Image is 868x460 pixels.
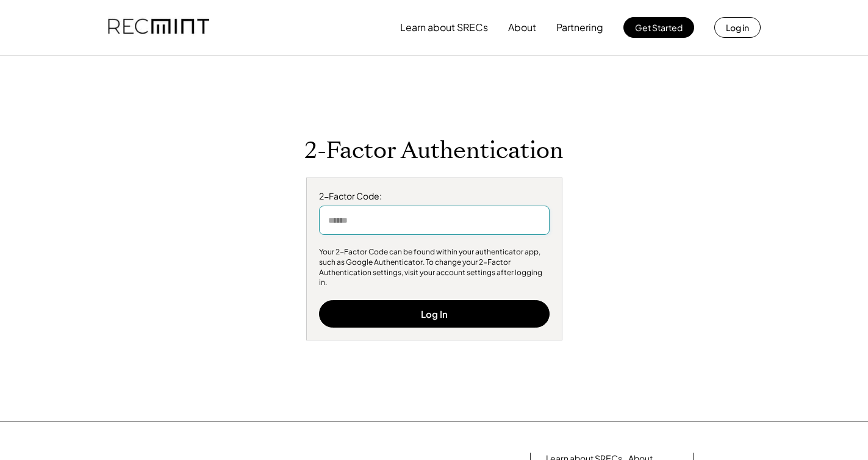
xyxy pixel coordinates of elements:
img: recmint-logotype%403x.png [108,7,209,48]
button: Log In [319,300,550,328]
button: Partnering [556,15,603,40]
button: Get Started [623,17,694,38]
div: Your 2-Factor Code can be found within your authenticator app, such as Google Authenticator. To c... [319,247,550,288]
h1: 2-Factor Authentication [304,137,564,165]
button: Learn about SRECs [400,15,488,40]
div: 2-Factor Code: [319,190,550,203]
button: About [508,15,536,40]
button: Log in [714,17,761,38]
